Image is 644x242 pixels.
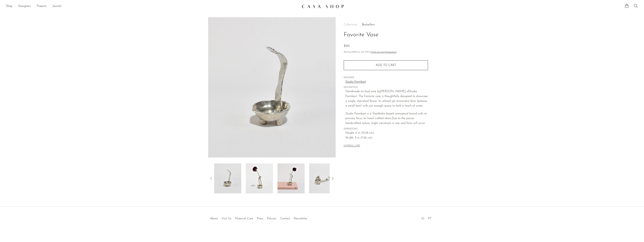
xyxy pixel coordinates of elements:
[344,145,360,147] button: MATERIAL CARE
[345,89,428,108] p: Handmade tin bud vase by Studio Formbart. The Favorite vase is thoughtfully designed to showcase ...
[344,127,428,131] span: DIMENSIONS
[221,217,231,220] a: Visit Us
[235,217,253,220] a: Material Care
[421,217,424,220] a: IG
[371,51,397,53] a: Check your purchasing power - Learn more about Affirm Financing (opens in modal)
[345,111,428,126] p: Due to the pieces handcrafted nature, slight variations in size and form will occur.
[344,23,428,26] nav: Breadcrumbs
[344,50,428,54] p: Starting at /mo with Affirm.
[344,76,428,79] span: DESIGNER
[267,217,276,220] a: Policies
[257,217,263,220] a: Press
[208,17,336,157] img: Favorite Vase
[18,4,31,9] a: Designers
[277,163,305,193] img: Favorite Vase
[420,214,433,221] ul: Social Medias
[6,4,12,9] a: Shop
[210,217,218,220] a: About
[52,4,61,9] a: Journal
[344,60,428,70] button: Add to cart
[344,86,428,89] span: DESCRIPTION
[344,45,350,48] span: $160
[362,23,375,26] a: Bestsellers
[428,217,432,220] a: PT
[6,3,299,10] ul: NEW HEADER MENU
[345,112,427,120] span: Studio Formbart is a Stockholm-based conceptual brand with its primary focus on hand crafted items.
[214,163,241,193] img: Favorite Vase
[309,163,336,193] img: Favorite Vase
[345,136,428,140] span: Width: 3 in (7.62 cm)
[6,3,299,10] nav: Desktop navigation
[280,217,290,220] a: Contact
[353,51,357,53] span: $55
[376,64,396,67] span: Add to cart
[344,23,357,26] span: Collections
[345,79,428,84] a: Studio Formbart
[344,30,428,40] h1: Favorite Vase
[246,163,273,193] img: Favorite Vase
[345,131,428,136] span: Height: 6 in (15.24 cm)
[380,90,409,93] span: [PERSON_NAME] of
[37,4,46,9] a: Projects
[208,214,309,221] ul: Quick links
